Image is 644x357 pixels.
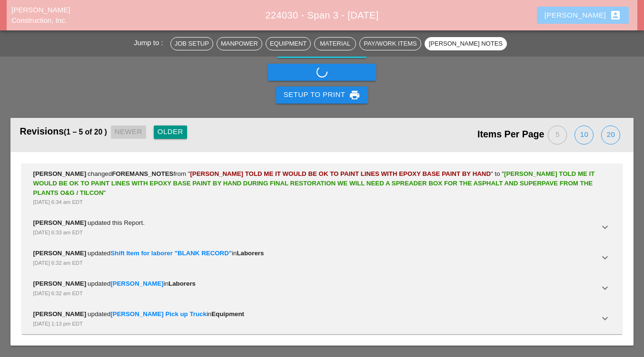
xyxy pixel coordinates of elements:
span: [DATE] 6:32 am EDT [33,260,83,266]
div: 10 [575,126,593,144]
span: [PERSON_NAME] TOLD ME IT WOULD BE OK TO PAINT LINES WITH EPOXY BASE PAINT BY HAND [190,170,491,177]
span: [PERSON_NAME] [33,280,87,287]
button: Setup to Print [276,87,368,104]
div: Setup to Print [284,89,361,101]
div: Older [158,126,183,137]
span: [PERSON_NAME] TOLD ME IT WOULD BE OK TO PAINT LINES WITH EPOXY BASE PAINT BY HAND DURING FINAL RE... [33,170,595,196]
span: Shift Item for laborer "BLANK RECORD" [110,250,232,257]
span: [PERSON_NAME] [33,170,87,177]
i: keyboard_arrow_down [599,252,611,263]
span: [PERSON_NAME] [33,219,87,226]
div: 20 [602,126,620,144]
span: Laborers [237,250,264,257]
span: [PERSON_NAME] [33,310,87,318]
span: [DATE] 6:32 am EDT [33,290,83,296]
span: [PERSON_NAME] [110,280,164,287]
button: Older [154,125,187,139]
span: [DATE] 6:34 am EDT [33,199,83,205]
div: changed from " " to " " [33,169,611,207]
span: Laborers [168,280,196,287]
div: updated this Report. [33,218,600,237]
div: updated in [33,249,600,268]
div: updated in [33,309,600,328]
i: keyboard_arrow_down [599,222,611,233]
span: [PERSON_NAME] [33,250,87,257]
div: updated in [33,279,600,298]
i: print [349,89,360,101]
span: [PERSON_NAME] Pick up Truck [110,310,207,318]
div: Revisions [20,123,322,147]
span: [DATE] 1:13 pm EDT [33,321,83,327]
span: (1 – 5 of 20 ) [64,128,107,136]
span: FOREMANS_NOTES [112,170,173,177]
i: keyboard_arrow_down [599,282,611,294]
i: keyboard_arrow_down [599,313,611,324]
span: [DATE] 6:33 am EDT [33,230,83,235]
button: 20 [601,125,620,145]
span: Equipment [211,310,244,318]
div: Items Per Page [322,123,624,147]
button: 10 [575,125,594,145]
